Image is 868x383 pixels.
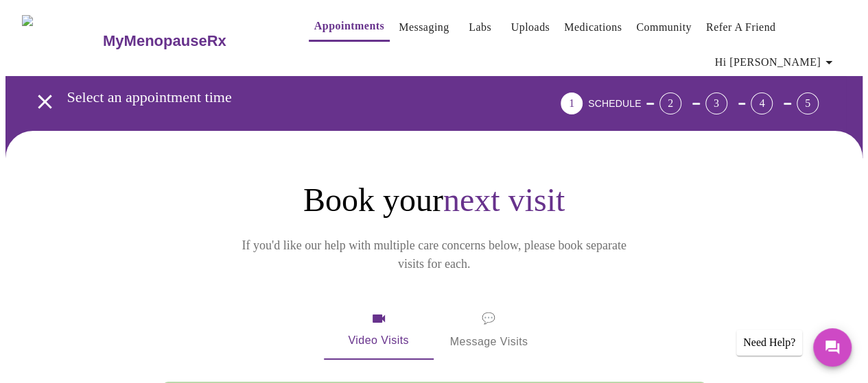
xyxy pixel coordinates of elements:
button: Messages [813,328,852,367]
p: If you'd like our help with multiple care concerns below, please book separate visits for each. [223,236,646,273]
h1: Book your [160,180,709,220]
a: Community [636,18,692,37]
a: Refer a Friend [706,18,776,37]
h3: Select an appointment time [67,88,484,106]
div: 4 [751,92,773,114]
a: MyMenopauseRx [101,17,281,65]
div: 2 [659,92,681,114]
span: Hi [PERSON_NAME] [715,53,837,72]
a: Medications [564,18,622,37]
span: Message Visits [450,309,528,351]
button: Refer a Friend [701,14,782,41]
span: next visit [443,182,565,218]
a: Uploads [511,18,550,37]
div: 5 [797,92,819,114]
button: open drawer [25,82,65,122]
img: MyMenopauseRx Logo [22,15,101,66]
span: Video Visits [340,310,417,350]
button: Community [631,14,697,41]
button: Medications [559,14,627,41]
button: Appointments [309,12,390,42]
div: 3 [705,92,727,114]
button: Messaging [393,14,454,41]
a: Labs [469,18,491,37]
button: Labs [458,14,502,41]
span: SCHEDULE [588,98,641,109]
span: message [482,309,495,328]
h3: MyMenopauseRx [103,32,226,50]
div: Need Help? [736,330,802,356]
button: Uploads [506,14,556,41]
a: Messaging [399,18,449,37]
a: Appointments [314,16,384,36]
div: 1 [561,92,583,114]
button: Hi [PERSON_NAME] [709,49,843,76]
